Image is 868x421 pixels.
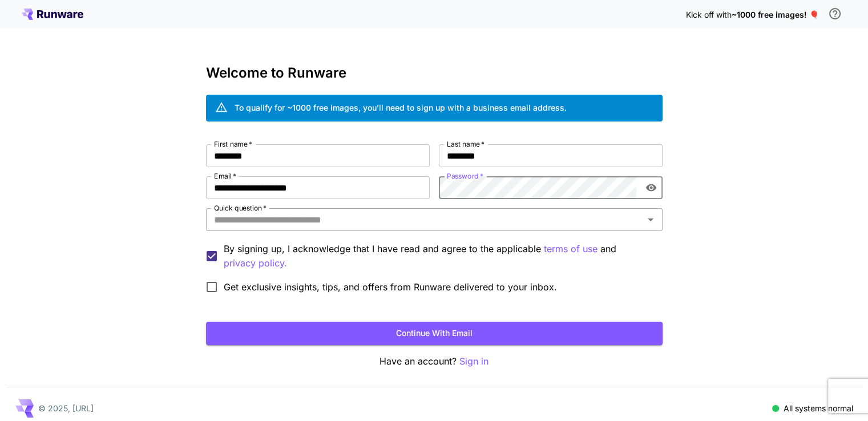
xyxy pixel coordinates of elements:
label: Last name [447,139,485,149]
button: By signing up, I acknowledge that I have read and agree to the applicable terms of use and [224,256,287,270]
button: Sign in [459,354,488,369]
label: Password [447,171,483,181]
p: terms of use [544,242,597,256]
div: To qualify for ~1000 free images, you’ll need to sign up with a business email address. [235,102,567,114]
p: Have an account? [206,354,663,369]
button: By signing up, I acknowledge that I have read and agree to the applicable and privacy policy. [544,242,597,256]
label: Quick question [214,203,267,213]
span: ~1000 free images! 🎈 [732,10,819,19]
p: privacy policy. [224,256,287,270]
span: Kick off with [686,10,732,19]
p: © 2025, [URL] [38,402,94,414]
h3: Welcome to Runware [206,65,663,81]
button: Open [643,212,659,228]
button: In order to qualify for free credit, you need to sign up with a business email address and click ... [823,2,846,25]
label: Email [214,171,236,181]
button: toggle password visibility [641,177,661,198]
p: By signing up, I acknowledge that I have read and agree to the applicable and [224,242,653,270]
span: Get exclusive insights, tips, and offers from Runware delivered to your inbox. [224,280,557,294]
p: All systems normal [784,402,853,414]
label: First name [214,139,252,149]
button: Continue with email [206,322,663,345]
